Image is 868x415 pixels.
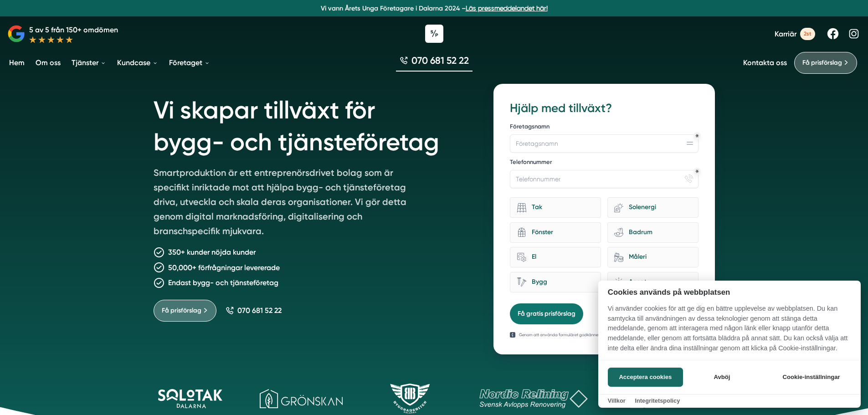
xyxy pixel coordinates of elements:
button: Acceptera cookies [608,368,683,387]
h2: Cookies används på webbplatsen [598,288,861,297]
a: Integritetspolicy [635,397,680,404]
a: Villkor [608,397,626,404]
button: Avböj [686,368,758,387]
button: Cookie-inställningar [771,368,851,387]
p: Vi använder cookies för att ge dig en bättre upplevelse av webbplatsen. Du kan samtycka till anvä... [598,304,861,359]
